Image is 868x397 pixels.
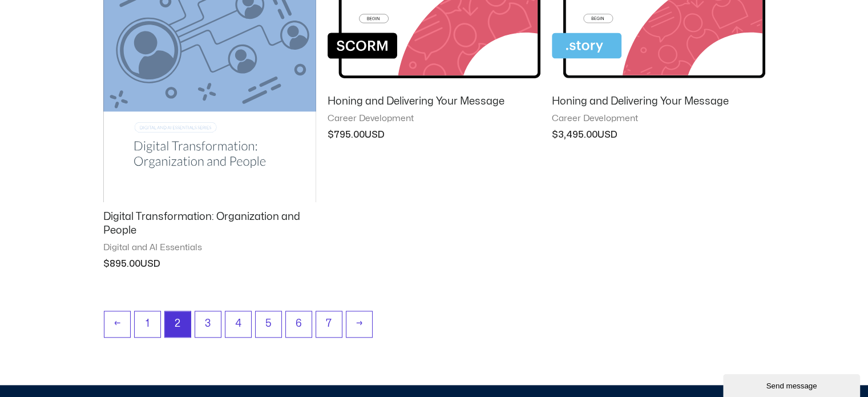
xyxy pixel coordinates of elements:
span: Career Development [328,113,540,125]
bdi: 3,495.00 [552,130,597,139]
a: Page 3 [195,311,221,337]
a: Page 1 [135,311,160,337]
iframe: chat widget [723,372,862,397]
bdi: 895.00 [103,259,140,268]
h2: Digital Transformation: Organization and People [103,210,316,237]
span: Page 2 [165,311,191,337]
a: Page 5 [256,311,281,337]
a: Page 7 [316,311,342,337]
a: Honing and Delivering Your Message [552,95,765,113]
h2: Honing and Delivering Your Message [328,95,540,108]
a: Honing and Delivering Your Message [328,95,540,113]
a: → [346,311,372,337]
bdi: 795.00 [328,130,365,139]
a: Page 4 [225,311,251,337]
a: ← [104,311,130,337]
span: $ [328,130,334,139]
span: Digital and AI Essentials [103,242,316,254]
nav: Product Pagination [103,311,765,343]
span: $ [552,130,558,139]
h2: Honing and Delivering Your Message [552,95,765,108]
a: Digital Transformation: Organization and People [103,210,316,242]
span: Career Development [552,113,765,125]
a: Page 6 [286,311,312,337]
span: $ [103,259,110,268]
